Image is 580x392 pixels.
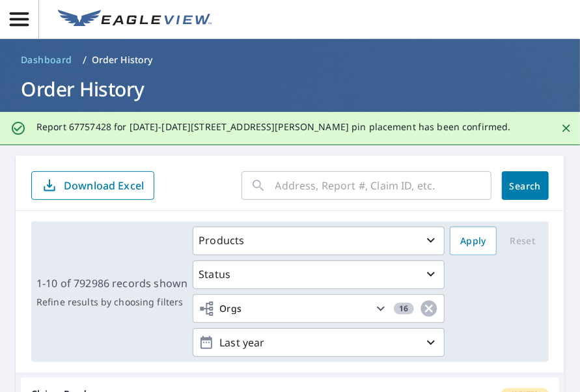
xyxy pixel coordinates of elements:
[31,171,154,200] button: Download Excel
[58,10,212,29] img: EV Logo
[199,266,230,282] p: Status
[21,53,72,66] span: Dashboard
[50,2,219,37] a: EV Logo
[92,53,153,66] p: Order History
[193,328,445,357] button: Last year
[16,49,564,70] nav: breadcrumb
[199,232,244,248] p: Products
[275,167,491,204] input: Address, Report #, Claim ID, etc.
[512,180,538,192] span: Search
[64,178,144,193] p: Download Excel
[16,49,77,70] a: Dashboard
[558,120,575,137] button: Close
[460,233,486,249] span: Apply
[36,121,511,133] p: Report 67757428 for [DATE]-[DATE][STREET_ADDRESS][PERSON_NAME] pin placement has been confirmed.
[193,227,445,255] button: Products
[83,52,87,68] li: /
[214,331,423,354] p: Last year
[450,227,497,255] button: Apply
[16,76,564,102] h1: Order History
[36,275,187,291] p: 1-10 of 792986 records shown
[193,294,445,323] button: Orgs16
[394,304,414,313] span: 16
[502,171,549,200] button: Search
[199,301,242,317] span: Orgs
[36,296,187,308] p: Refine results by choosing filters
[193,260,445,289] button: Status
